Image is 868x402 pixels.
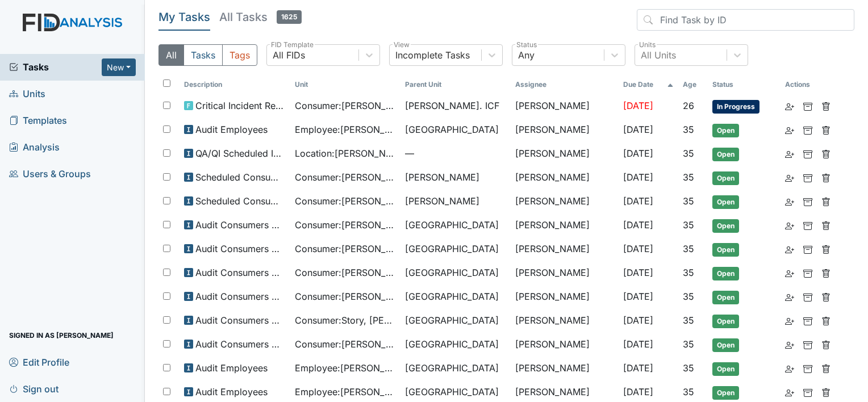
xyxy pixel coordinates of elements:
td: [PERSON_NAME] [511,333,619,357]
span: In Progress [712,100,759,114]
a: Archive [803,123,812,136]
a: Delete [821,170,831,184]
span: Critical Incident Report [195,99,285,112]
div: All Units [641,48,676,62]
span: [DATE] [623,124,653,135]
td: [PERSON_NAME] [511,357,619,380]
span: Open [712,124,739,137]
a: Delete [821,218,831,232]
span: [GEOGRAPHIC_DATA] [405,266,499,279]
td: [PERSON_NAME] [511,142,619,166]
span: [DATE] [623,195,653,207]
th: Toggle SortBy [400,75,511,94]
span: Audit Employees [195,123,268,136]
td: [PERSON_NAME] [511,213,619,237]
th: Assignee [511,75,619,94]
span: 35 [683,291,694,302]
span: Scheduled Consumer Chart Review [195,194,285,208]
span: [DATE] [623,171,653,183]
span: Open [712,148,739,161]
button: All [158,44,184,66]
span: 35 [683,362,694,374]
span: Signed in as [PERSON_NAME] [9,326,114,344]
span: 35 [683,219,694,231]
a: Archive [803,146,812,160]
span: [GEOGRAPHIC_DATA] [405,242,499,256]
span: Open [712,195,739,209]
span: Open [712,386,739,400]
span: Employee : [PERSON_NAME] [295,123,396,136]
td: [PERSON_NAME] [511,94,619,118]
span: Employee : [PERSON_NAME] [295,385,396,399]
span: Open [712,219,739,233]
span: [PERSON_NAME]. ICF [405,99,499,112]
span: Audit Consumers Charts [195,218,285,232]
div: All FIDs [273,48,305,62]
span: [DATE] [623,219,653,231]
td: [PERSON_NAME] [511,285,619,309]
span: Analysis [9,139,60,156]
span: [DATE] [623,362,653,374]
td: [PERSON_NAME] [511,309,619,333]
span: [GEOGRAPHIC_DATA] [405,337,499,351]
span: Consumer : [PERSON_NAME] [295,290,396,303]
span: 35 [683,243,694,254]
a: Archive [803,385,812,399]
span: Tasks [9,60,102,74]
a: Delete [821,242,831,256]
span: Audit Consumers Charts [195,313,285,327]
a: Delete [821,313,831,327]
span: Consumer : [PERSON_NAME] [295,170,396,184]
th: Toggle SortBy [619,75,678,94]
span: [GEOGRAPHIC_DATA] [405,385,499,399]
span: Open [712,338,739,352]
span: [PERSON_NAME] [405,170,479,184]
span: Audit Consumers Charts [195,290,285,303]
span: Audit Employees [195,385,268,399]
span: [DATE] [623,243,653,254]
span: Audit Consumers Charts [195,337,285,351]
a: Delete [821,99,831,112]
span: 35 [683,315,694,326]
span: [GEOGRAPHIC_DATA] [405,361,499,375]
span: [PERSON_NAME] [405,194,479,208]
a: Archive [803,266,812,279]
span: Consumer : Story, [PERSON_NAME] [295,313,396,327]
h5: My Tasks [158,9,210,25]
a: Archive [803,361,812,375]
td: [PERSON_NAME] [511,118,619,142]
a: Archive [803,218,812,232]
div: Type filter [158,44,257,66]
span: Consumer : [PERSON_NAME] [295,242,396,256]
a: Delete [821,266,831,279]
span: Units [9,85,45,103]
a: Delete [821,146,831,160]
span: [DATE] [623,148,653,159]
a: Archive [803,194,812,208]
span: [GEOGRAPHIC_DATA] [405,313,499,327]
span: Consumer : [PERSON_NAME] [295,337,396,351]
span: Audit Employees [195,361,268,375]
span: 35 [683,195,694,207]
span: Audit Consumers Charts [195,266,285,279]
span: Templates [9,112,67,129]
span: 35 [683,386,694,397]
span: Open [712,291,739,304]
span: 35 [683,338,694,350]
span: Open [712,362,739,376]
span: Employee : [PERSON_NAME] [295,361,396,375]
div: Any [518,48,535,62]
a: Delete [821,385,831,399]
span: 35 [683,148,694,159]
span: Open [712,315,739,328]
a: Archive [803,313,812,327]
span: Open [712,243,739,257]
span: [DATE] [623,100,653,111]
button: Tags [222,44,257,66]
input: Toggle All Rows Selected [163,79,170,87]
th: Toggle SortBy [678,75,708,94]
span: QA/QI Scheduled Inspection [195,146,285,160]
a: Delete [821,290,831,303]
span: [GEOGRAPHIC_DATA] [405,123,499,136]
div: Incomplete Tasks [395,48,470,62]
